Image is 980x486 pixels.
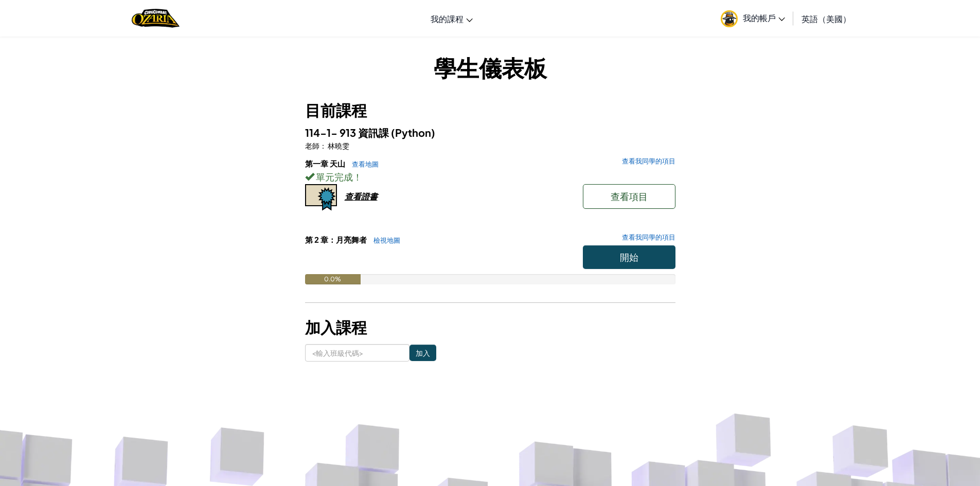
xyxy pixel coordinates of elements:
[316,171,353,183] font: 單元完成
[743,12,776,23] font: 我的帳戶
[353,171,362,183] font: ！
[583,245,675,269] button: 開始
[373,236,400,244] font: 檢視地圖
[583,184,675,209] button: 查看項目
[132,8,180,29] a: CodeCombat 標誌的 Ozaria
[305,317,367,337] font: 加入課程
[431,13,464,24] font: 我的課程
[434,53,547,82] font: 學生儀表板
[305,158,345,168] font: 第一章 天山
[409,345,436,361] input: 加入
[328,141,349,150] font: 林曉雯
[305,184,337,211] img: certificate-icon.png
[620,251,638,263] font: 開始
[391,126,435,139] font: (Python)
[305,235,367,244] font: 第 2 章：月亮舞者
[305,100,367,120] font: 目前課程
[132,8,180,29] img: 家
[622,233,675,241] font: 查看我同學的項目
[305,344,409,362] input: <輸入班級代碼>
[352,160,379,168] font: 查看地圖
[345,191,378,202] font: 查看證書
[305,126,389,139] font: 114-1- 913 資訊課
[425,5,478,32] a: 我的課程
[611,190,648,202] font: 查看項目
[622,157,675,165] font: 查看我同學的項目
[801,13,851,24] font: 英語（美國）
[305,191,378,202] a: 查看證書
[305,141,319,150] font: 老師
[324,275,341,283] font: 0.0%
[796,5,856,32] a: 英語（美國）
[319,141,327,150] font: ：
[716,2,790,34] a: 我的帳戶
[721,10,738,27] img: avatar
